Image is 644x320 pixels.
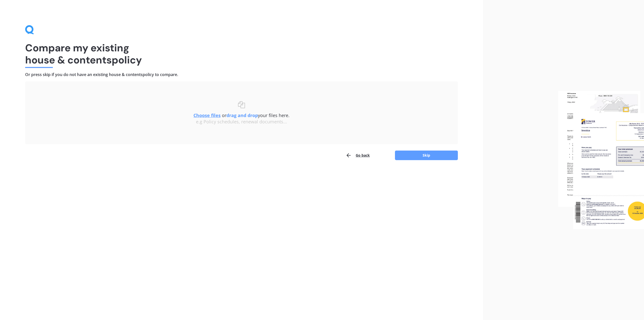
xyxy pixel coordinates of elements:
[35,119,448,125] div: e.g Policy schedules, renewal documents...
[193,112,221,118] u: Choose files
[558,91,644,229] img: files.webp
[25,42,458,66] h1: Compare my existing house & contents policy
[346,150,370,160] button: Go back
[226,112,258,118] b: drag and drop
[193,112,290,118] span: or your files here.
[25,72,458,77] h4: Or press skip if you do not have an existing house & contents policy to compare.
[395,151,458,160] button: Skip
